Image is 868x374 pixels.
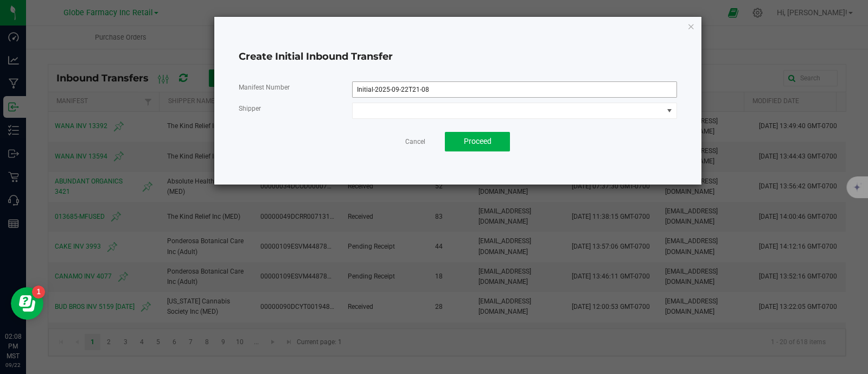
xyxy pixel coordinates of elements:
iframe: Resource center [11,287,43,320]
span: Manifest Number [239,84,290,91]
iframe: Resource center unread badge [32,286,45,299]
button: Proceed [445,132,510,151]
span: Shipper [239,105,261,112]
span: Proceed [464,137,492,145]
a: Cancel [405,137,425,147]
span: Create Initial Inbound Transfer [239,50,393,62]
